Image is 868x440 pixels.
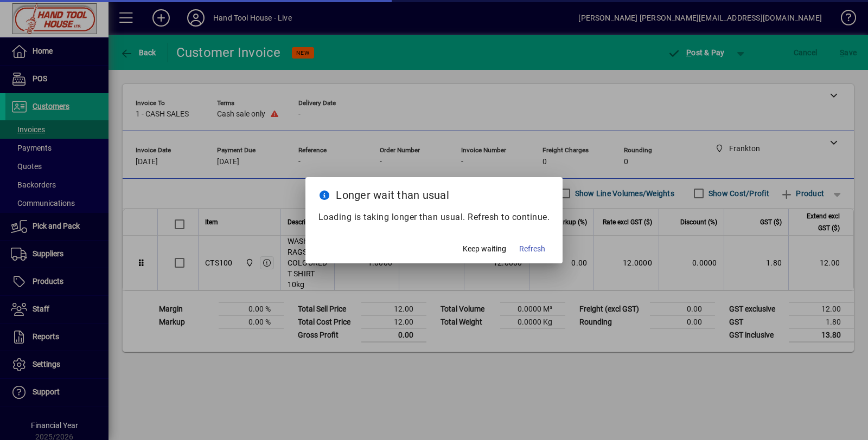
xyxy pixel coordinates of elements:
button: Refresh [515,240,550,259]
button: Keep waiting [458,240,510,259]
p: Loading is taking longer than usual. Refresh to continue. [318,211,550,224]
span: Refresh [519,243,545,255]
span: Keep waiting [463,243,506,255]
span: Longer wait than usual [336,189,449,202]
